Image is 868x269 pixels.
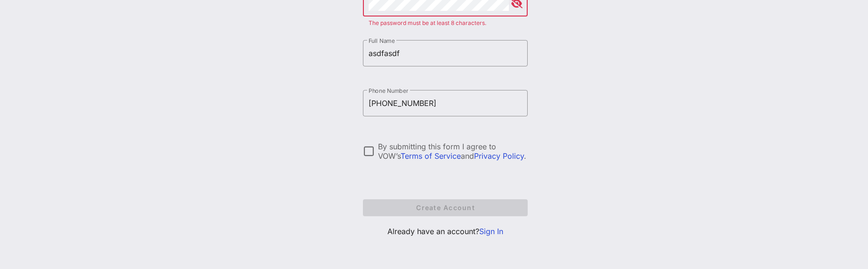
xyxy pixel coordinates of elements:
div: The password must be at least 8 characters. [369,20,522,26]
a: Privacy Policy [474,151,524,161]
label: Phone Number [369,87,408,94]
label: Full Name [369,37,395,44]
a: Sign In [479,227,503,236]
a: Terms of Service [401,151,461,161]
p: Already have an account? [363,226,528,237]
div: By submitting this form I agree to VOW’s and . [378,142,528,161]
